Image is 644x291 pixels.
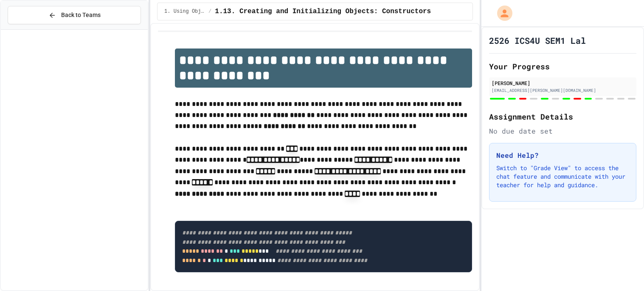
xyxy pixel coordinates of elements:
[61,11,101,20] span: Back to Teams
[489,126,636,136] div: No due date set
[574,220,636,256] iframe: chat widget
[492,87,634,94] div: [EMAIL_ADDRESS][PERSON_NAME][DOMAIN_NAME]
[608,257,636,282] iframe: chat widget
[489,111,636,123] h2: Assignment Details
[215,6,431,17] span: 1.13. Creating and Initializing Objects: Constructors
[8,6,141,24] button: Back to Teams
[489,60,636,72] h2: Your Progress
[492,79,634,87] div: [PERSON_NAME]
[488,3,515,23] div: My Account
[496,150,629,160] h3: Need Help?
[496,164,629,189] p: Switch to "Grade View" to access the chat feature and communicate with your teacher for help and ...
[164,8,205,15] span: 1. Using Objects and Methods
[489,34,586,46] h1: 2526 ICS4U SEM1 Lal
[208,8,211,15] span: /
